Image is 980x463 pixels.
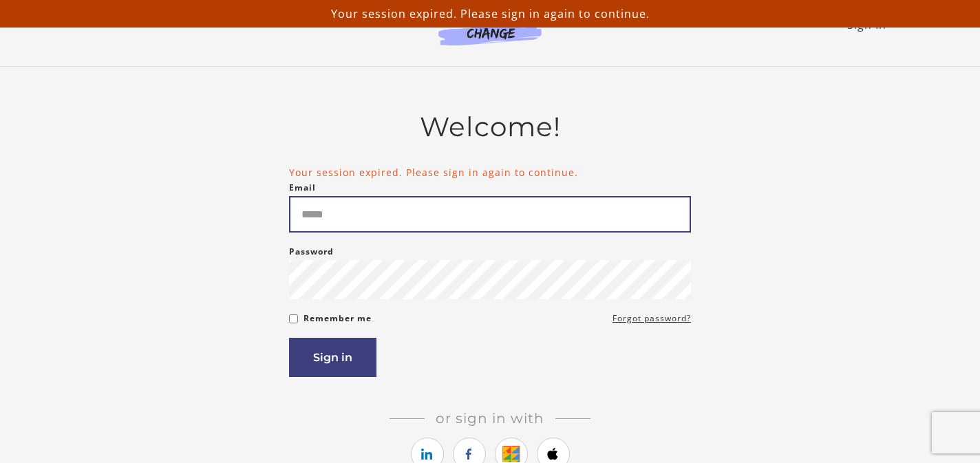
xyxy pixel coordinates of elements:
[289,111,691,143] h2: Welcome!
[289,165,691,180] li: Your session expired. Please sign in again to continue.
[289,244,334,260] label: Password
[6,6,974,22] p: Your session expired. Please sign in again to continue.
[425,410,555,427] span: Or sign in with
[424,14,556,45] img: Agents of Change Logo
[289,338,376,377] button: Sign in
[303,310,372,327] label: Remember me
[289,180,316,196] label: Email
[612,310,691,327] a: Forgot password?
